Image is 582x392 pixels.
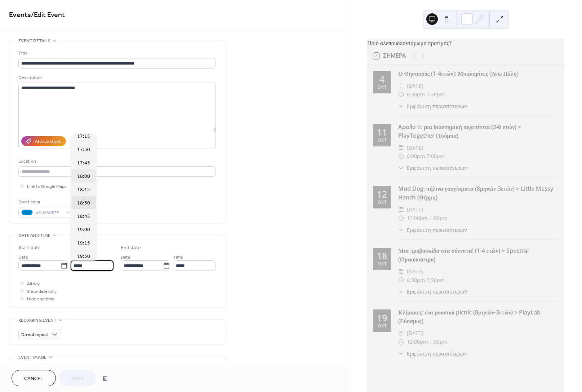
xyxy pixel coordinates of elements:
[398,350,467,357] button: ​Εμφάνιση περισσότερων
[18,49,214,57] div: Title
[398,288,467,295] button: ​Εμφάνιση περισσότερων
[398,308,559,325] div: Κλίμακες: ένα μουσικό picnic (8μηνών-3ετών) > PlayLab (Εύοσμος)
[71,254,81,261] span: Time
[398,90,404,99] div: ​
[77,173,90,180] span: 18:00
[18,74,214,82] div: Description
[407,329,423,338] span: [DATE]
[407,144,423,152] span: [DATE]
[377,313,387,322] div: 19
[18,244,41,252] div: Start date
[378,262,387,267] div: Οκτ
[398,102,404,110] div: ​
[407,338,428,346] span: 12:00pm
[425,90,427,99] span: -
[378,85,387,90] div: Οκτ
[378,324,387,329] div: Οκτ
[12,370,56,386] button: Cancel
[173,254,183,261] span: Time
[425,152,427,160] span: -
[24,375,43,383] span: Cancel
[18,232,50,239] span: Date and time
[398,152,404,160] div: ​
[427,276,445,285] span: 7:30pm
[27,295,54,303] span: Hide end time
[31,8,65,22] span: / Edit Event
[21,136,66,146] button: AI Assistant
[407,267,423,276] span: [DATE]
[379,75,385,84] div: 4
[77,159,90,167] span: 17:45
[378,200,387,205] div: Οκτ
[428,214,430,223] span: -
[407,288,467,295] span: Εμφάνιση περισσότερων
[367,39,564,47] div: Ποιό αλεπουδοαντάμωμα προτιμάς?
[398,338,404,346] div: ​
[77,146,90,154] span: 17:30
[36,209,62,217] span: #0088CBFF
[430,214,448,223] span: 1:00pm
[77,239,90,247] span: 19:15
[398,205,404,214] div: ​
[398,288,404,295] div: ​
[77,133,90,140] span: 17:15
[77,226,90,234] span: 19:00
[18,158,214,165] div: Location
[9,8,31,22] a: Events
[398,69,559,78] div: Ο Θησαυρός (1-4ετών): Μπαλαρίνες (Άνω Πόλη)
[398,329,404,338] div: ​
[27,280,40,288] span: All day
[21,331,48,339] span: Do not repeat
[407,205,423,214] span: [DATE]
[407,276,425,285] span: 6:30pm
[398,350,404,357] div: ​
[77,253,90,260] span: 19:30
[77,213,90,220] span: 18:45
[407,214,428,223] span: 12:00pm
[377,128,387,137] div: 11
[27,183,67,190] span: Link to Google Maps
[398,102,467,110] button: ​Εμφάνιση περισσότερων
[398,164,467,172] button: ​Εμφάνιση περισσότερων
[407,350,467,357] span: Εμφάνιση περισσότερων
[398,82,404,90] div: ​
[398,123,559,140] div: Apollo II: μια διαστημική περιπέτεια (2-6 ετών) > PlayTogether (Τούμπα)
[407,102,467,110] span: Εμφάνιση περισσότερων
[398,276,404,285] div: ​
[407,152,425,160] span: 6:00pm
[407,226,467,234] span: Εμφάνιση περισσότερων
[430,338,448,346] span: 1:00pm
[398,226,404,234] div: ​
[121,254,130,261] span: Date
[427,152,445,160] span: 7:00pm
[18,317,57,324] span: Recurring event
[18,254,28,261] span: Date
[18,354,46,361] span: Event image
[398,226,467,234] button: ​Εμφάνιση περισσότερων
[378,138,387,143] div: Οκτ
[398,144,404,152] div: ​
[35,138,61,146] div: AI Assistant
[398,246,559,264] div: Μια προβοσκίδα στα σύννεφα! (1-4 ετών) > Spectral (Ωραιόκαστρο)
[27,288,57,295] span: Show date only
[425,276,427,285] span: -
[428,338,430,346] span: -
[77,186,90,194] span: 18:15
[77,199,90,207] span: 18:30
[407,164,467,172] span: Εμφάνιση περισσότερων
[18,198,72,206] div: Event color
[377,190,387,199] div: 12
[407,90,425,99] span: 6:30pm
[377,251,387,260] div: 18
[398,214,404,223] div: ​
[398,267,404,276] div: ​
[398,164,404,172] div: ​
[398,184,559,202] div: Mud Dog: πήλινα γαυγίσματα (8μηνών-3ετών) > Little Messy Hands (Θέρμη)
[427,90,445,99] span: 7:30pm
[121,244,141,252] div: End date
[18,37,50,45] span: Event details
[407,82,423,90] span: [DATE]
